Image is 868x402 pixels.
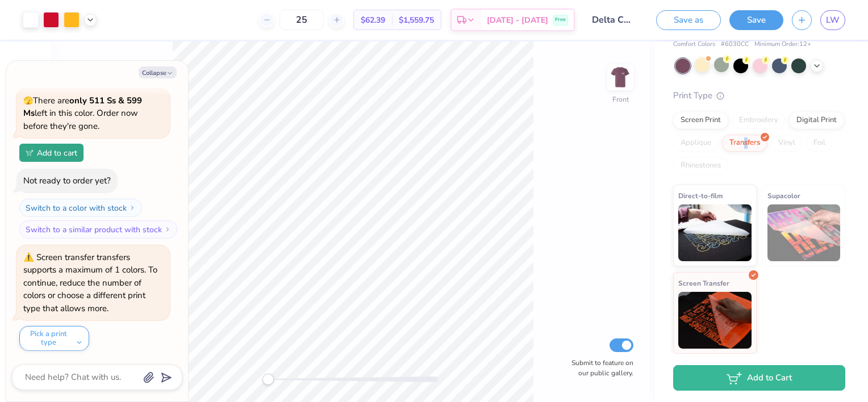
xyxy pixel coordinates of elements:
[23,95,33,106] span: 🫣
[19,144,84,162] button: Add to cart
[612,94,629,104] div: Front
[771,135,803,152] div: Vinyl
[673,135,719,152] div: Applique
[754,40,811,49] span: Minimum Order: 12 +
[678,190,723,202] span: Direct-to-film
[767,190,800,202] span: Supacolor
[262,374,274,385] div: Accessibility label
[721,40,749,49] span: # 6030CC
[673,89,845,102] div: Print Type
[129,204,136,211] img: Switch to a color with stock
[279,10,324,30] input: – –
[673,112,728,129] div: Screen Print
[732,112,786,129] div: Embroidery
[23,95,142,119] strong: only 511 Ss & 599 Ms
[164,226,171,233] img: Switch to a similar product with stock
[23,175,111,186] div: Not ready to order yet?
[789,112,844,129] div: Digital Print
[729,10,783,30] button: Save
[767,204,841,261] img: Supacolor
[806,135,833,152] div: Foil
[678,277,729,289] span: Screen Transfer
[583,9,639,31] input: Untitled Design
[19,199,142,217] button: Switch to a color with stock
[673,365,845,391] button: Add to Cart
[826,14,840,27] span: LW
[656,10,721,30] button: Save as
[361,14,385,26] span: $62.39
[678,292,752,349] img: Screen Transfer
[673,40,715,49] span: Comfort Colors
[609,66,632,89] img: Front
[722,135,767,152] div: Transfers
[23,252,157,314] div: Screen transfer transfers supports a maximum of 1 colors. To continue, reduce the number of color...
[487,14,548,26] span: [DATE] - [DATE]
[565,358,633,378] label: Submit to feature on our public gallery.
[399,14,434,26] span: $1,559.75
[19,220,177,238] button: Switch to a similar product with stock
[673,157,728,174] div: Rhinestones
[26,149,34,156] img: Add to cart
[19,326,89,351] button: Pick a print type
[139,66,177,78] button: Collapse
[820,10,845,30] a: LW
[678,204,752,261] img: Direct-to-film
[23,95,142,132] span: There are left in this color. Order now before they're gone.
[555,16,566,24] span: Free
